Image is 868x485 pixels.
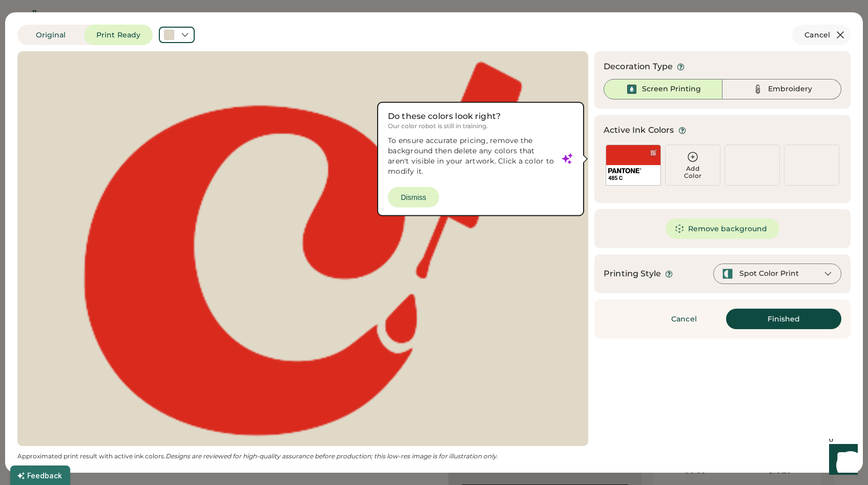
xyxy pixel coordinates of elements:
[752,83,764,95] img: Thread%20-%20Unselected.svg
[608,168,642,173] img: 1024px-Pantone_logo.svg.png
[819,439,863,483] iframe: Front Chat
[792,25,851,45] button: Cancel
[604,268,661,280] div: Printing Style
[166,452,498,460] em: Designs are reviewed for high-quality assurance before production; this low-res image is for illu...
[17,452,588,460] div: Approximated print result with active ink colors.
[666,165,720,179] div: Add Color
[642,84,701,94] div: Screen Printing
[608,174,658,182] div: 485 C
[648,309,720,329] button: Cancel
[722,268,733,279] img: spot-color-green.svg
[604,124,674,136] div: Active Ink Colors
[626,83,638,95] img: Ink%20-%20Selected.svg
[84,25,153,45] button: Print Ready
[726,309,841,329] button: Finished
[768,84,812,94] div: Embroidery
[739,269,799,279] div: Spot Color Print
[604,60,673,73] div: Decoration Type
[666,218,780,239] button: Remove background
[17,25,84,45] button: Original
